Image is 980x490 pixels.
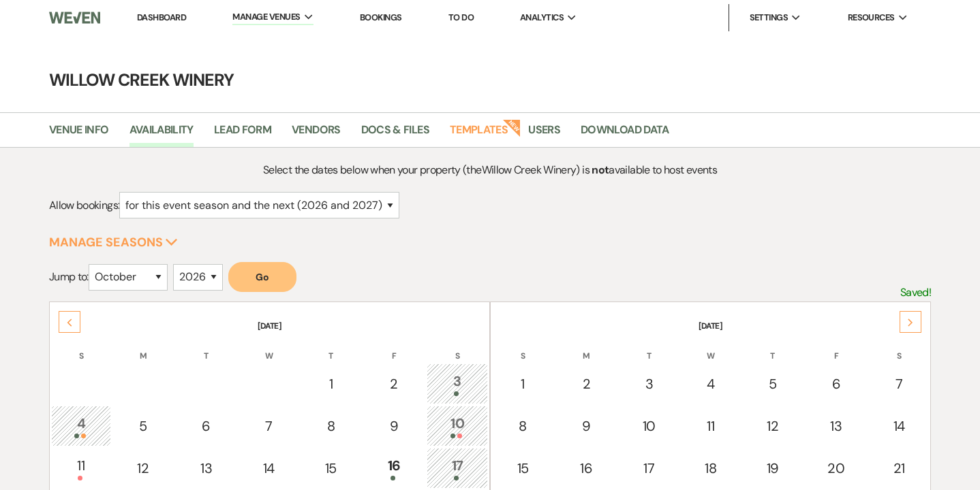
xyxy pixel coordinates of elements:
div: 16 [370,455,418,480]
div: 13 [812,416,860,436]
span: Resources [848,11,895,24]
strong: New [503,118,522,137]
a: Docs & Files [361,121,429,147]
div: 11 [59,455,104,480]
div: 1 [500,374,546,394]
th: M [112,333,174,362]
div: 2 [370,374,418,394]
a: Dashboard [137,12,186,23]
div: 9 [562,416,610,436]
th: S [869,333,929,362]
div: 8 [500,416,546,436]
a: Templates [450,121,508,147]
a: Download Data [581,121,669,147]
div: 17 [626,458,671,478]
div: 9 [370,416,418,436]
div: 3 [434,371,480,396]
div: 12 [120,458,166,478]
th: M [555,333,617,362]
a: Lead Form [214,121,271,147]
a: Users [528,121,560,147]
div: 15 [500,458,546,478]
th: T [175,333,238,362]
a: Bookings [360,12,402,23]
th: F [805,333,868,362]
div: 1 [307,374,354,394]
div: 5 [750,374,796,394]
div: 18 [688,458,733,478]
div: 15 [307,458,354,478]
span: Jump to: [49,269,89,284]
span: Settings [750,11,788,24]
div: 16 [562,458,610,478]
div: 19 [750,458,796,478]
div: 5 [120,416,166,436]
div: 7 [876,374,921,394]
p: Select the dates below when your property (the Willow Creek Winery ) is available to host events [159,161,821,179]
th: F [363,333,425,362]
th: S [492,333,553,362]
a: Availability [129,121,194,147]
span: Analytics [520,11,564,24]
button: Manage Seasons [49,236,178,248]
p: Saved! [900,284,931,301]
span: Manage Venues [232,10,300,24]
div: 14 [246,458,291,478]
button: Go [228,262,296,292]
div: 13 [183,458,230,478]
a: Vendors [292,121,341,147]
th: T [619,333,679,362]
div: 2 [562,374,610,394]
div: 7 [246,416,291,436]
th: T [742,333,803,362]
th: [DATE] [492,304,929,332]
strong: not [592,163,609,177]
div: 14 [876,416,921,436]
th: S [51,333,111,362]
div: 21 [876,458,921,478]
div: 3 [626,374,671,394]
span: Allow bookings: [49,198,119,212]
th: S [427,333,488,362]
div: 4 [688,374,733,394]
div: 17 [434,455,480,480]
th: W [680,333,740,362]
div: 6 [183,416,230,436]
div: 4 [59,413,104,438]
div: 6 [812,374,860,394]
th: W [239,333,298,362]
div: 11 [688,416,733,436]
th: T [300,333,361,362]
a: Venue Info [49,121,109,147]
div: 8 [307,416,354,436]
img: Weven Logo [49,3,100,32]
div: 10 [626,416,671,436]
div: 20 [812,458,860,478]
div: 10 [434,413,480,438]
div: 12 [750,416,796,436]
th: [DATE] [51,304,488,332]
a: To Do [448,12,474,23]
